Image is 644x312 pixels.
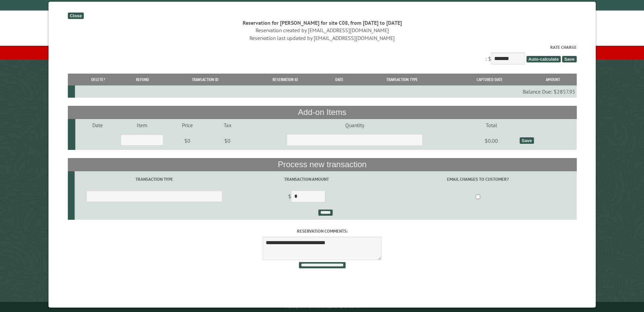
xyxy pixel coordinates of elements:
td: Balance Due: $2857.95 [75,85,576,98]
td: Total [464,119,518,131]
th: Process new transaction [68,158,576,171]
td: Price [164,119,210,131]
th: Amount [529,74,576,85]
div: Close [68,13,84,19]
label: Email changes to customer? [380,176,575,182]
td: Date [75,119,120,131]
td: Quantity [245,119,464,131]
div: Reservation last updated by [EMAIL_ADDRESS][DOMAIN_NAME] [68,34,576,42]
label: Transaction Amount [235,176,378,182]
div: Reservation created by [EMAIL_ADDRESS][DOMAIN_NAME] [68,26,576,34]
td: $ [234,188,379,207]
div: Reservation for [PERSON_NAME] for site C08, from [DATE] to [DATE] [68,19,576,26]
td: $0 [210,131,245,150]
th: Transaction ID [164,74,246,85]
label: Rate Charge [68,44,576,51]
td: Tax [210,119,245,131]
div: Save [519,137,534,144]
td: Item [120,119,164,131]
th: Captured Date [449,74,530,85]
span: Save [562,56,576,62]
span: Auto-calculate [526,56,561,62]
label: Transaction Type [75,176,233,182]
label: Reservation comments: [68,228,576,234]
td: $0.00 [464,131,518,150]
div: : $ [68,44,576,66]
td: $0 [164,131,210,150]
th: Refund [121,74,164,85]
th: Reservation ID [246,74,324,85]
th: Delete? [75,74,121,85]
th: Transaction Type [354,74,449,85]
th: Add-on Items [68,106,576,119]
th: Date [324,74,354,85]
small: © Campground Commander LLC. All rights reserved. [284,305,361,309]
